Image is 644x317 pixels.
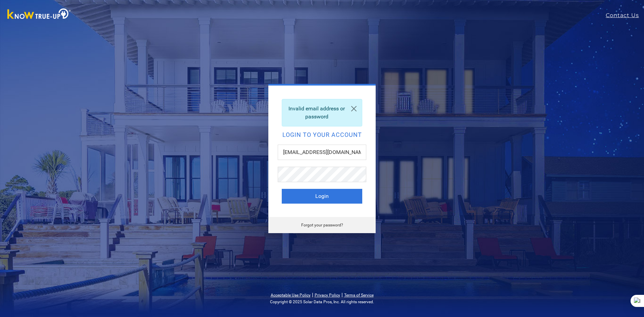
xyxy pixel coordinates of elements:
a: Close [346,99,362,118]
a: Contact Us [606,11,644,19]
a: Privacy Policy [315,293,340,298]
img: Know True-Up [4,7,74,22]
span: | [341,292,343,298]
div: Invalid email address or password [282,99,362,126]
span: | [312,292,313,298]
button: Login [282,189,362,204]
a: Terms of Service [344,293,374,298]
input: Email [278,145,366,160]
h2: Login to your account [282,132,362,138]
a: Acceptable Use Policy [271,293,311,298]
a: Forgot your password? [301,223,343,227]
